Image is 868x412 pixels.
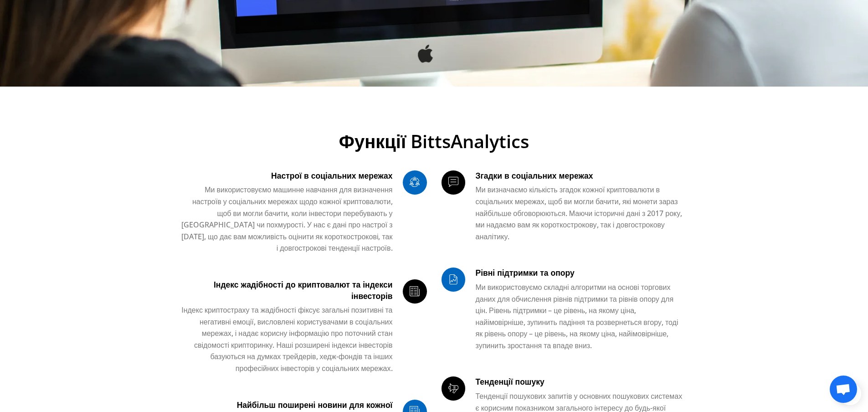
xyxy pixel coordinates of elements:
[475,185,682,241] font: Ми визначаємо кількість згадок кожної криптовалюти в соціальних мережах, щоб ви могли бачити, які...
[475,282,678,350] font: Ми використовуємо складні алгоритми на основі торгових даних для обчислення рівнів підтримки та р...
[271,170,392,181] font: Настрої в соціальних мережах
[339,129,529,154] font: Функції BittsAnalytics
[475,267,574,278] font: Рівні підтримки та опору
[830,376,857,403] a: Відкритий чат
[475,170,593,181] font: Згадки в соціальних мережах
[214,279,393,301] font: Індекс жадібності до криптовалют та індекси інвесторів
[181,305,392,373] font: Індекс криптостраху та жадібності фіксує загальні позитивні та негативні емоції, висловлені корис...
[475,376,544,387] font: Тенденції пошуку
[181,185,392,253] font: Ми використовуємо машинне навчання для визначення настроїв у соціальних мережах щодо кожної крипт...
